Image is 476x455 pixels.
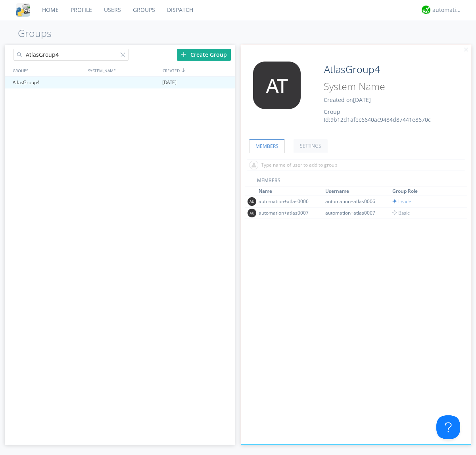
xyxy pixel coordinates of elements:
[259,209,318,216] div: automation+atlas0007
[391,186,458,196] th: Toggle SortBy
[353,96,371,104] span: [DATE]
[181,52,186,57] img: plus.svg
[248,209,256,217] img: 373638.png
[294,139,328,153] a: SETTINGS
[162,77,177,88] span: [DATE]
[16,3,30,17] img: cddb5a64eb264b2086981ab96f4c1ba7
[86,65,161,76] div: SYSTEM_NAME
[392,198,413,205] span: Leader
[324,108,431,123] span: Group Id: 9b12d1afec6640ac9484d87441e8670c
[11,77,85,88] div: AtlasGroup4
[11,65,84,76] div: GROUPS
[463,47,469,53] img: cancel.svg
[432,6,462,14] div: automation+atlas
[249,139,285,153] a: MEMBERS
[325,209,385,216] div: automation+atlas0007
[248,197,256,206] img: 373638.png
[325,198,385,205] div: automation+atlas0006
[422,6,430,14] img: d2d01cd9b4174d08988066c6d424eccd
[5,77,235,88] a: AtlasGroup4[DATE]
[245,177,467,186] div: MEMBERS
[436,415,460,439] iframe: Toggle Customer Support
[161,65,236,76] div: CREATED
[247,61,307,109] img: 373638.png
[259,198,318,205] div: automation+atlas0006
[324,96,371,104] span: Created on
[247,159,465,171] input: Type name of user to add to group
[324,186,391,196] th: Toggle SortBy
[257,186,324,196] th: Toggle SortBy
[177,49,231,61] div: Create Group
[321,79,449,94] input: System Name
[13,49,129,61] input: Search groups
[321,61,449,77] input: Group Name
[392,209,410,216] span: Basic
